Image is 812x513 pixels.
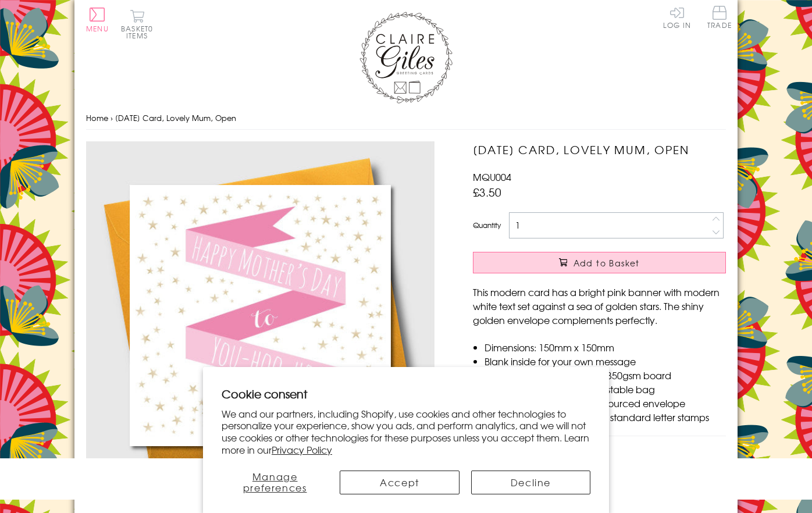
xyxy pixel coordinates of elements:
span: Menu [86,23,109,34]
label: Quantity [473,220,501,230]
span: Trade [707,6,732,28]
img: Mother's Day Card, Lovely Mum, Open [86,141,435,490]
span: MQU004 [473,170,511,184]
img: Claire Giles Greetings Cards [359,12,453,104]
p: This modern card has a bright pink banner with modern white text set against a sea of golden star... [473,285,726,327]
h2: Cookie consent [222,386,590,402]
a: Log In [663,6,691,28]
button: Manage preferences [222,471,328,494]
p: We and our partners, including Shopify, use cookies and other technologies to personalize your ex... [222,408,590,456]
button: Decline [471,471,590,494]
li: Dimensions: 150mm x 150mm [485,340,726,354]
span: £3.50 [473,184,501,200]
button: Accept [340,471,459,494]
h1: [DATE] Card, Lovely Mum, Open [473,141,726,158]
a: Privacy Policy [272,443,332,457]
nav: breadcrumbs [86,106,726,130]
span: [DATE] Card, Lovely Mum, Open [115,112,236,123]
a: Trade [707,6,732,31]
button: Add to Basket [473,252,726,273]
button: Basket0 items [121,9,153,39]
a: Home [86,112,108,123]
li: Blank inside for your own message [485,354,726,368]
span: Manage preferences [243,469,307,494]
span: 0 items [126,23,153,41]
span: Add to Basket [574,257,640,269]
button: Menu [86,8,109,32]
span: › [111,112,113,123]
